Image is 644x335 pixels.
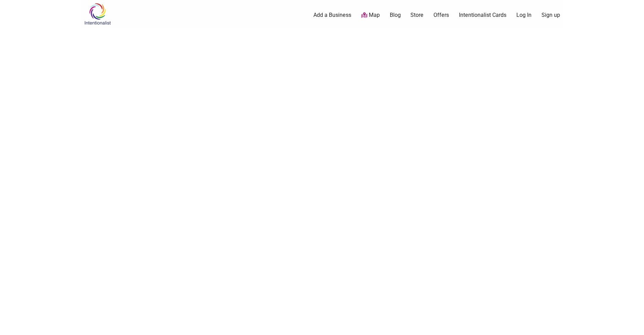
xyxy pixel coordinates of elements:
[433,11,449,19] a: Offers
[81,3,114,25] img: Intentionalist
[459,11,506,19] a: Intentionalist Cards
[410,11,423,19] a: Store
[516,11,532,19] a: Log In
[361,11,380,19] a: Map
[313,11,351,19] a: Add a Business
[541,11,560,19] a: Sign up
[390,11,401,19] a: Blog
